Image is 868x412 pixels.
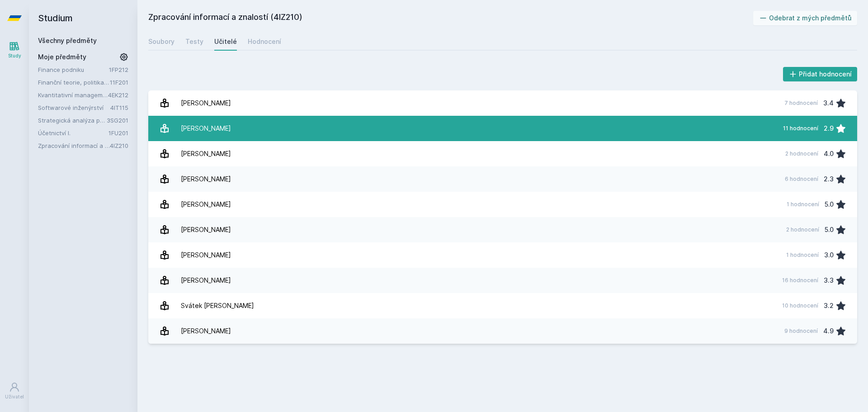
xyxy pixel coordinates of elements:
[110,104,128,111] a: 4IT115
[5,393,24,400] div: Uživatel
[214,37,237,46] div: Učitelé
[824,119,834,137] div: 2.9
[148,37,175,46] div: Soubory
[148,293,857,318] a: Svátek [PERSON_NAME] 10 hodnocení 3.2
[181,119,231,137] div: [PERSON_NAME]
[784,327,818,335] div: 9 hodnocení
[38,52,86,62] span: Moje předměty
[181,322,231,340] div: [PERSON_NAME]
[823,322,834,340] div: 4.9
[825,221,834,239] div: 5.0
[181,170,231,188] div: [PERSON_NAME]
[785,150,818,157] div: 2 hodnocení
[181,297,254,315] div: Svátek [PERSON_NAME]
[181,145,231,163] div: [PERSON_NAME]
[786,226,819,233] div: 2 hodnocení
[248,33,281,51] a: Hodnocení
[148,116,857,141] a: [PERSON_NAME] 11 hodnocení 2.9
[248,37,281,46] div: Hodnocení
[148,217,857,242] a: [PERSON_NAME] 2 hodnocení 5.0
[824,297,834,315] div: 3.2
[38,103,110,112] a: Softwarové inženýrství
[214,33,237,51] a: Učitelé
[38,78,110,87] a: Finanční teorie, politika a instituce
[109,66,128,73] a: 1FP212
[148,192,857,217] a: [PERSON_NAME] 1 hodnocení 5.0
[784,99,818,107] div: 7 hodnocení
[107,117,128,124] a: 3SG201
[108,129,128,137] a: 1FU201
[8,52,21,59] div: Study
[185,37,203,46] div: Testy
[38,90,108,99] a: Kvantitativní management
[823,94,834,112] div: 3.4
[2,377,27,405] a: Uživatel
[148,268,857,293] a: [PERSON_NAME] 16 hodnocení 3.3
[782,277,818,284] div: 16 hodnocení
[38,116,107,125] a: Strategická analýza pro informatiky a statistiky
[2,36,27,64] a: Study
[148,318,857,344] a: [PERSON_NAME] 9 hodnocení 4.9
[783,67,858,81] button: Přidat hodnocení
[38,141,110,150] a: Zpracování informací a znalostí
[108,91,128,99] a: 4EK212
[148,33,175,51] a: Soubory
[148,141,857,166] a: [PERSON_NAME] 2 hodnocení 4.0
[824,145,834,163] div: 4.0
[148,11,753,25] h2: Zpracování informací a znalostí (4IZ210)
[825,195,834,213] div: 5.0
[786,251,819,259] div: 1 hodnocení
[824,170,834,188] div: 2.3
[38,65,109,74] a: Finance podniku
[782,302,818,309] div: 10 hodnocení
[787,201,819,208] div: 1 hodnocení
[148,166,857,192] a: [PERSON_NAME] 6 hodnocení 2.3
[181,246,231,264] div: [PERSON_NAME]
[148,242,857,268] a: [PERSON_NAME] 1 hodnocení 3.0
[785,175,818,183] div: 6 hodnocení
[181,221,231,239] div: [PERSON_NAME]
[110,142,128,149] a: 4IZ210
[110,79,128,86] a: 11F201
[181,195,231,213] div: [PERSON_NAME]
[38,37,97,44] a: Všechny předměty
[824,271,834,289] div: 3.3
[824,246,834,264] div: 3.0
[783,125,818,132] div: 11 hodnocení
[185,33,203,51] a: Testy
[181,271,231,289] div: [PERSON_NAME]
[148,90,857,116] a: [PERSON_NAME] 7 hodnocení 3.4
[38,128,108,137] a: Účetnictví I.
[181,94,231,112] div: [PERSON_NAME]
[753,11,858,25] button: Odebrat z mých předmětů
